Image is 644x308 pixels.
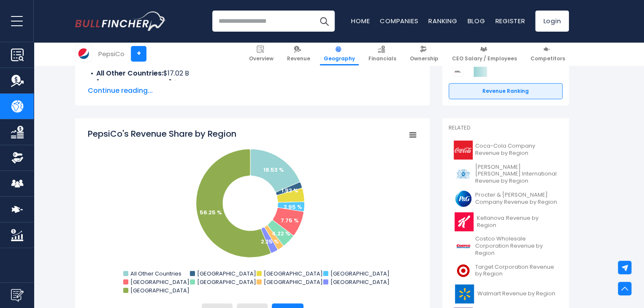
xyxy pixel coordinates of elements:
a: Financials [365,42,400,65]
a: Geography [320,42,359,65]
img: KO logo [454,140,473,159]
img: TGT logo [454,261,473,280]
img: PM logo [454,165,473,184]
a: Overview [245,42,277,65]
img: Bullfincher logo [75,11,166,31]
text: 2.25 % [261,238,279,246]
img: Keurig Dr Pepper competitors logo [453,67,463,77]
span: Continue reading... [88,86,417,96]
text: 56.25 % [200,208,222,216]
text: [GEOGRAPHIC_DATA] [264,278,323,286]
span: Coca-Cola Company Revenue by Region [475,143,557,157]
text: [GEOGRAPHIC_DATA] [330,270,390,278]
b: All Other Countries: [96,68,163,78]
span: Competitors [530,55,565,62]
a: Coca-Cola Company Revenue by Region [449,138,563,162]
text: 2.95 % [284,203,302,211]
a: + [131,46,146,62]
a: Revenue Ranking [449,83,563,99]
text: 7.75 % [281,216,299,224]
span: Ownership [410,55,438,62]
span: Walmart Revenue by Region [477,290,555,297]
svg: PepsiCo's Revenue Share by Region [88,128,417,297]
a: Companies [380,16,418,25]
a: Home [351,16,370,25]
a: Revenue [283,42,314,65]
text: [GEOGRAPHIC_DATA] [130,286,189,294]
tspan: PepsiCo's Revenue Share by Region [88,128,236,140]
a: Procter & [PERSON_NAME] Company Revenue by Region [449,187,563,210]
text: [GEOGRAPHIC_DATA] [197,278,256,286]
a: Blog [467,16,485,25]
a: Ranking [428,16,457,25]
a: Walmart Revenue by Region [449,282,563,305]
span: Kellanova Revenue by Region [477,215,557,229]
span: Target Corporation Revenue by Region [475,264,557,278]
span: Procter & [PERSON_NAME] Company Revenue by Region [475,192,557,206]
img: COST logo [454,237,473,256]
img: PEP logo [76,46,92,62]
a: [PERSON_NAME] [PERSON_NAME] International Revenue by Region [449,162,563,187]
span: Revenue [287,55,310,62]
b: [GEOGRAPHIC_DATA]: [96,78,173,88]
a: Login [535,11,569,32]
span: [PERSON_NAME] [PERSON_NAME] International Revenue by Region [475,164,557,185]
a: Competitors [527,42,569,65]
text: All Other Countries [130,270,181,278]
button: Search [314,11,335,32]
a: Register [495,16,525,25]
text: [GEOGRAPHIC_DATA] [130,278,189,286]
span: Overview [249,55,273,62]
text: 18.53 % [263,166,284,174]
div: PepsiCo [98,49,124,59]
img: WMT logo [454,284,475,303]
p: Related [449,124,563,132]
text: 4.22 % [272,230,290,238]
span: Costco Wholesale Corporation Revenue by Region [475,235,557,257]
span: Financials [368,55,396,62]
img: PG logo [454,189,473,208]
a: Target Corporation Revenue by Region [449,259,563,282]
a: Kellanova Revenue by Region [449,210,563,233]
a: Go to homepage [75,11,166,31]
text: 1.92 % [281,186,298,195]
span: CEO Salary / Employees [452,55,517,62]
a: CEO Salary / Employees [448,42,521,65]
img: Ownership [11,151,24,164]
a: Ownership [406,42,442,65]
img: K logo [454,212,474,231]
a: Costco Wholesale Corporation Revenue by Region [449,233,563,259]
li: $17.02 B [88,68,417,78]
li: $1.77 B [88,78,417,89]
text: [GEOGRAPHIC_DATA] [264,270,323,278]
span: Geography [324,55,355,62]
text: [GEOGRAPHIC_DATA] [330,278,390,286]
text: [GEOGRAPHIC_DATA] [197,270,256,278]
